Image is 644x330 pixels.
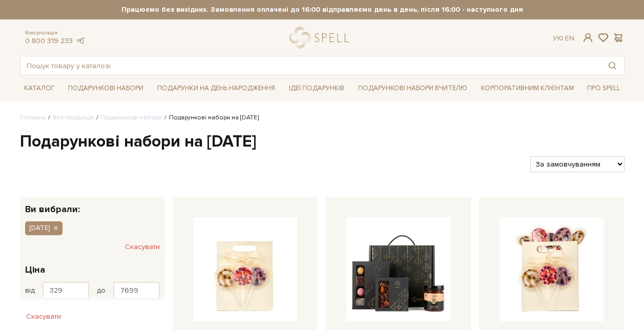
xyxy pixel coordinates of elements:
button: Пошук товару у каталозі [600,56,624,75]
button: [DATE] [25,221,63,235]
div: Ук [553,34,574,43]
span: | [562,34,563,43]
input: Пошук товару у каталозі [20,56,600,75]
span: до [97,286,106,295]
input: Ціна [43,282,89,299]
a: logo [289,27,354,48]
a: Каталог [20,80,59,96]
a: Вся продукція [53,114,94,121]
strong: Працюємо без вихідних. Замовлення оплачені до 16:00 відправляємо день в день, після 16:00 - насту... [20,5,625,14]
a: Корпоративним клієнтам [477,80,578,96]
span: [DATE] [29,223,50,233]
span: від [25,286,35,295]
a: Ідеї подарунків [285,80,348,96]
li: Подарункові набори на [DATE] [162,113,259,122]
h1: Подарункові набори на [DATE] [20,131,625,153]
a: Подарунки на День народження [153,80,279,96]
a: telegram [75,36,86,45]
a: Головна [20,114,46,121]
a: En [565,34,574,43]
a: Подарункові набори Вчителю [354,79,471,97]
span: Консультація: [25,30,86,36]
span: Ціна [25,263,45,277]
a: 0 800 319 233 [25,36,73,45]
a: Подарункові набори [101,114,162,121]
input: Ціна [113,282,160,299]
button: Скасувати [20,308,67,325]
a: Подарункові набори [64,80,148,96]
button: Скасувати [125,239,160,255]
a: Про Spell [583,80,624,96]
div: Ви вибрали: [20,197,165,214]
